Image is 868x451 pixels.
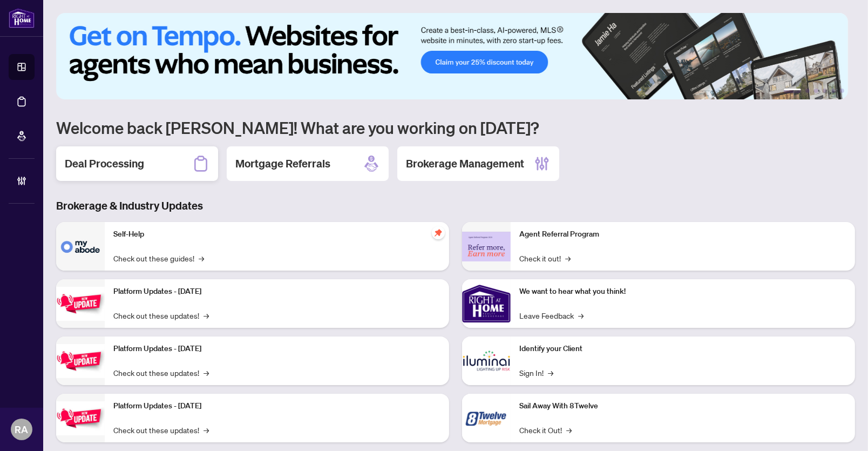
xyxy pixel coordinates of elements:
h3: Brokerage & Industry Updates [56,198,855,213]
img: Platform Updates - July 21, 2025 [56,287,105,321]
img: Slide 0 [56,13,848,99]
span: RA [15,422,29,437]
a: Sign In!→ [519,367,553,379]
span: → [204,424,209,436]
img: Platform Updates - June 23, 2025 [56,401,105,435]
img: logo [9,8,35,28]
p: We want to hear what you think! [519,286,846,298]
span: → [566,424,572,436]
span: → [548,367,553,379]
h2: Mortgage Referrals [235,156,330,171]
a: Leave Feedback→ [519,309,584,321]
a: Check out these updates!→ [113,309,209,321]
span: → [565,252,571,264]
img: Self-Help [56,222,105,271]
a: Check out these updates!→ [113,367,209,379]
p: Agent Referral Program [519,228,846,240]
span: → [204,309,209,321]
button: 5 [831,89,836,93]
img: Identify your Client [462,336,511,385]
a: Check out these guides!→ [113,252,204,264]
span: pushpin [432,226,445,239]
h2: Brokerage Management [406,156,524,171]
button: 2 [805,89,810,93]
h2: Deal Processing [65,156,144,171]
button: 3 [814,89,818,93]
img: We want to hear what you think! [462,279,511,328]
a: Check out these updates!→ [113,424,209,436]
a: Check it out!→ [519,252,571,264]
span: → [204,367,209,379]
img: Agent Referral Program [462,232,511,261]
a: Check it Out!→ [519,424,572,436]
p: Platform Updates - [DATE] [113,343,440,355]
button: 4 [823,89,827,93]
p: Identify your Client [519,343,846,355]
p: Self-Help [113,228,440,240]
img: Platform Updates - July 8, 2025 [56,344,105,378]
button: 6 [840,89,844,93]
span: → [578,309,584,321]
p: Platform Updates - [DATE] [113,286,440,298]
button: Open asap [825,413,857,446]
p: Sail Away With 8Twelve [519,400,846,412]
h1: Welcome back [PERSON_NAME]! What are you working on [DATE]? [56,117,855,138]
button: 1 [784,89,801,93]
span: → [199,252,204,264]
img: Sail Away With 8Twelve [462,394,511,442]
p: Platform Updates - [DATE] [113,400,440,412]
